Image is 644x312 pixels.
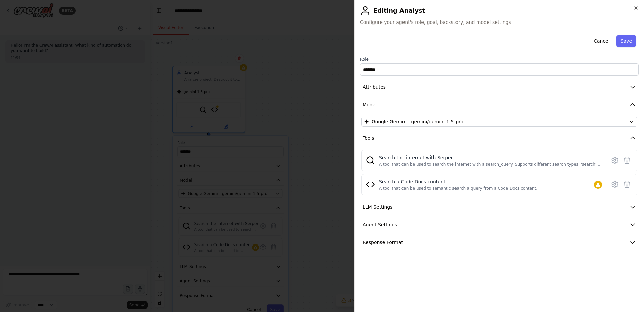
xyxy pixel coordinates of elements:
span: Response Format [363,239,403,246]
div: Search a Code Docs content [379,178,537,185]
button: Save [616,35,636,47]
span: Model [363,101,377,108]
button: Delete tool [621,154,633,166]
button: Tools [360,132,639,144]
span: Configure your agent's role, goal, backstory, and model settings. [360,19,639,26]
button: Model [360,99,639,111]
button: Cancel [590,35,613,47]
button: LLM Settings [360,201,639,213]
span: Google Gemini - gemini/gemini-1.5-pro [372,118,463,125]
button: Response Format [360,236,639,249]
label: Role [360,57,639,62]
h2: Editing Analyst [360,5,639,16]
div: A tool that can be used to semantic search a query from a Code Docs content. [379,186,537,191]
img: SerperDevTool [366,155,375,165]
button: Delete tool [621,178,633,190]
button: Agent Settings [360,219,639,231]
button: Attributes [360,81,639,93]
span: Attributes [363,84,386,90]
span: Agent Settings [363,221,397,228]
span: LLM Settings [363,204,393,210]
div: A tool that can be used to search the internet with a search_query. Supports different search typ... [379,162,602,167]
img: CodeDocsSearchTool [366,180,375,189]
button: Configure tool [609,154,621,166]
button: Configure tool [609,178,621,190]
div: Search the internet with Serper [379,154,602,161]
span: Tools [363,135,374,141]
button: Google Gemini - gemini/gemini-1.5-pro [361,117,637,127]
